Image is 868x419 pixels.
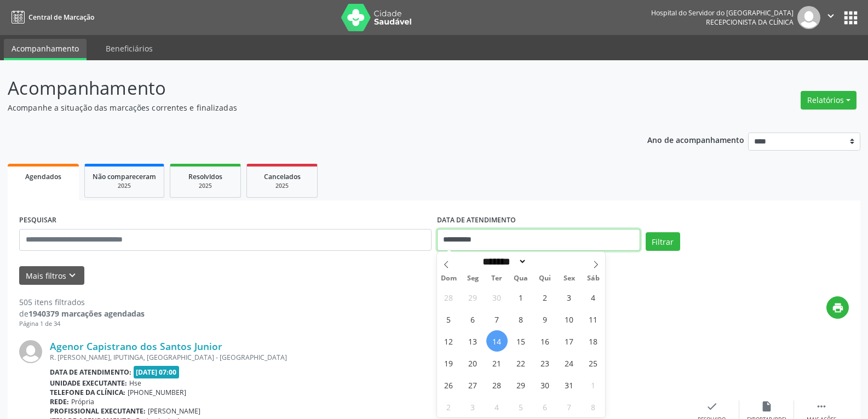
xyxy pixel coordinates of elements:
span: Não compareceram [93,172,156,181]
span: Cancelados [264,172,301,181]
b: Telefone da clínica: [50,388,125,397]
span: Outubro 19, 2025 [438,352,459,374]
div: 505 itens filtrados [19,296,145,308]
span: Outubro 1, 2025 [510,286,532,308]
span: Setembro 28, 2025 [438,286,459,308]
strong: 1940379 marcações agendadas [28,308,145,319]
span: [PHONE_NUMBER] [128,388,186,397]
i: print [832,302,844,314]
span: Hse [129,378,141,388]
span: Outubro 17, 2025 [559,330,580,352]
span: Outubro 27, 2025 [462,374,484,395]
span: Seg [461,275,485,282]
p: Ano de acompanhamento [647,133,744,146]
span: Outubro 15, 2025 [510,330,532,352]
i: check [706,400,718,412]
span: Outubro 14, 2025 [486,330,508,352]
span: Dom [437,275,461,282]
span: Novembro 7, 2025 [559,396,580,417]
span: Outubro 7, 2025 [486,308,508,330]
span: Outubro 29, 2025 [510,374,532,395]
span: Sex [557,275,581,282]
label: PESQUISAR [19,212,56,229]
div: 2025 [255,182,309,190]
span: Qua [509,275,533,282]
span: Recepcionista da clínica [706,18,794,27]
span: Outubro 21, 2025 [486,352,508,374]
span: Agendados [25,172,61,181]
a: Central de Marcação [8,8,94,26]
span: Setembro 30, 2025 [486,286,508,308]
span: Outubro 11, 2025 [583,308,604,330]
i: insert_drive_file [761,400,773,412]
label: DATA DE ATENDIMENTO [437,212,516,229]
span: Resolvidos [188,172,222,181]
i:  [825,10,837,22]
span: [DATE] 07:00 [134,366,180,378]
button: print [826,296,849,319]
span: Outubro 8, 2025 [510,308,532,330]
span: Outubro 5, 2025 [438,308,459,330]
span: Novembro 3, 2025 [462,396,484,417]
span: Outubro 10, 2025 [559,308,580,330]
select: Month [479,256,527,267]
a: Beneficiários [98,39,160,58]
a: Agenor Capistrano dos Santos Junior [50,340,222,352]
span: Novembro 6, 2025 [534,396,556,417]
span: Qui [533,275,557,282]
span: Outubro 28, 2025 [486,374,508,395]
button: Mais filtroskeyboard_arrow_down [19,266,84,285]
button: apps [841,8,860,27]
input: Year [527,256,563,267]
span: Ter [485,275,509,282]
span: Outubro 30, 2025 [534,374,556,395]
span: Novembro 2, 2025 [438,396,459,417]
p: Acompanhamento [8,74,605,102]
span: Novembro 4, 2025 [486,396,508,417]
span: Outubro 26, 2025 [438,374,459,395]
button: Relatórios [801,91,856,110]
b: Rede: [50,397,69,406]
i:  [815,400,827,412]
div: 2025 [93,182,156,190]
img: img [19,340,42,363]
span: Outubro 16, 2025 [534,330,556,352]
span: Outubro 31, 2025 [559,374,580,395]
p: Acompanhe a situação das marcações correntes e finalizadas [8,102,605,113]
span: Outubro 25, 2025 [583,352,604,374]
span: Novembro 8, 2025 [583,396,604,417]
span: Outubro 2, 2025 [534,286,556,308]
div: R. [PERSON_NAME], IPUTINGA, [GEOGRAPHIC_DATA] - [GEOGRAPHIC_DATA] [50,353,685,362]
b: Unidade executante: [50,378,127,388]
span: Novembro 5, 2025 [510,396,532,417]
span: Outubro 12, 2025 [438,330,459,352]
span: Outubro 20, 2025 [462,352,484,374]
img: img [797,6,820,29]
span: Outubro 9, 2025 [534,308,556,330]
span: Outubro 22, 2025 [510,352,532,374]
i: keyboard_arrow_down [66,269,78,282]
span: Outubro 24, 2025 [559,352,580,374]
span: Outubro 4, 2025 [583,286,604,308]
span: [PERSON_NAME] [148,406,200,416]
span: Central de Marcação [28,13,94,22]
b: Data de atendimento: [50,368,131,377]
span: Outubro 23, 2025 [534,352,556,374]
div: Hospital do Servidor do [GEOGRAPHIC_DATA] [651,8,794,18]
button:  [820,6,841,29]
span: Própria [71,397,94,406]
b: Profissional executante: [50,406,146,416]
span: Outubro 13, 2025 [462,330,484,352]
span: Sáb [581,275,605,282]
span: Outubro 18, 2025 [583,330,604,352]
span: Novembro 1, 2025 [583,374,604,395]
span: Outubro 3, 2025 [559,286,580,308]
div: de [19,308,145,319]
button: Filtrar [646,232,680,251]
a: Acompanhamento [4,39,87,60]
span: Setembro 29, 2025 [462,286,484,308]
div: 2025 [178,182,233,190]
span: Outubro 6, 2025 [462,308,484,330]
div: Página 1 de 34 [19,319,145,329]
